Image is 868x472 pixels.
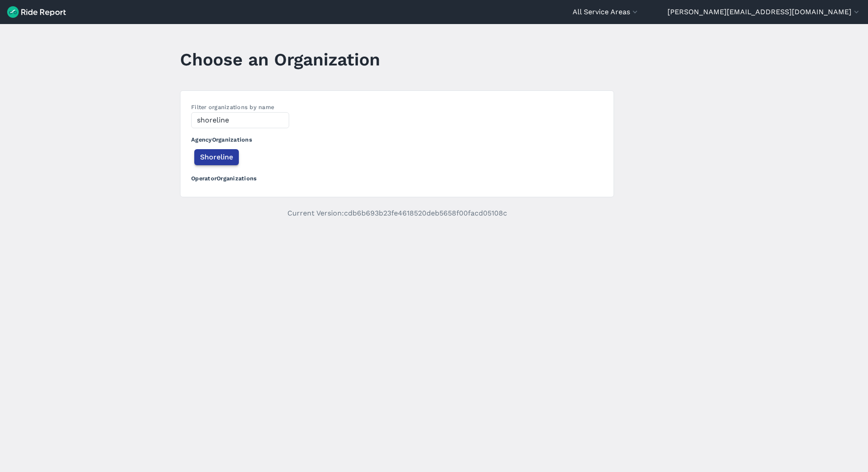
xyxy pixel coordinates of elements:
[191,128,603,147] h3: Agency Organizations
[573,7,639,17] button: All Service Areas
[667,7,861,17] button: [PERSON_NAME][EMAIL_ADDRESS][DOMAIN_NAME]
[180,208,614,219] p: Current Version: cdb6b693b23fe4618520deb5658f00facd05108c
[191,104,274,110] label: Filter organizations by name
[194,149,239,165] button: Shoreline
[7,6,66,18] img: Ride Report
[191,112,289,128] input: Filter by name
[191,167,603,186] h3: Operator Organizations
[180,47,380,72] h1: Choose an Organization
[200,152,233,163] span: Shoreline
